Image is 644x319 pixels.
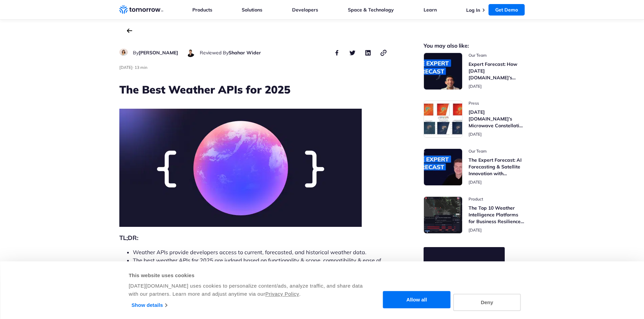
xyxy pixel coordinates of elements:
a: Read Tomorrow.io’s Microwave Constellation Ready To Help This Hurricane Season [424,101,525,138]
span: post catecory [469,196,525,202]
h3: The Expert Forecast: AI Forecasting & Satellite Innovation with [PERSON_NAME] [469,157,525,177]
span: publish date [119,65,133,70]
li: The best weather APIs for 2025 are judged based on functionality & scope, compatibility & ease of... [133,256,388,272]
span: · [133,65,134,70]
button: share this post on facebook [333,49,341,57]
a: back to the main blog page [127,28,132,33]
span: post catecory [469,53,525,58]
span: post catecory [469,101,525,106]
a: Privacy Policy [265,291,299,297]
a: Developers [292,7,318,13]
li: Weather APIs provide developers access to current, forecasted, and historical weather data. [133,248,388,256]
button: copy link to clipboard [380,49,388,57]
button: share this post on linkedin [364,49,372,57]
a: Log In [466,7,480,13]
div: [DATE][DOMAIN_NAME] uses cookies to personalize content/ads, analyze traffic, and share data with... [129,282,364,298]
a: Home link [119,5,163,15]
a: Get Demo [488,4,525,16]
span: By [133,50,139,56]
a: Learn [424,7,437,13]
h3: [DATE][DOMAIN_NAME]’s Microwave Constellation Ready To Help This Hurricane Season [469,109,525,129]
span: Estimated reading time [135,65,147,70]
div: author name [200,49,261,57]
h2: You may also like: [424,43,525,48]
span: Reviewed By [200,50,229,56]
button: Deny [453,294,521,311]
img: Ruth Favela [119,49,128,56]
button: Allow all [383,291,451,309]
div: This website uses cookies [129,271,364,280]
h2: Subscribe for Weather Intelligence Insights [432,261,496,304]
h3: The Top 10 Weather Intelligence Platforms for Business Resilience in [DATE] [469,205,525,225]
span: publish date [469,228,482,233]
img: Shahar Wider [186,49,195,57]
span: publish date [469,84,482,89]
h1: The Best Weather APIs for 2025 [119,82,388,97]
button: share this post on twitter [349,49,357,57]
a: Read The Top 10 Weather Intelligence Platforms for Business Resilience in 2025 [424,196,525,234]
h2: TL;DR: [119,233,388,243]
a: Read The Expert Forecast: AI Forecasting & Satellite Innovation with Randy Chase [424,149,525,186]
h3: Expert Forecast: How [DATE][DOMAIN_NAME]’s Microwave Sounders Are Revolutionizing Hurricane Monit... [469,61,525,81]
span: post catecory [469,149,525,154]
a: Show details [132,300,167,310]
a: Products [192,7,212,13]
div: author name [133,49,178,57]
span: publish date [469,180,482,185]
a: Read Expert Forecast: How Tomorrow.io’s Microwave Sounders Are Revolutionizing Hurricane Monitoring [424,53,525,90]
a: Solutions [242,7,262,13]
span: publish date [469,132,482,137]
a: Space & Technology [348,7,394,13]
